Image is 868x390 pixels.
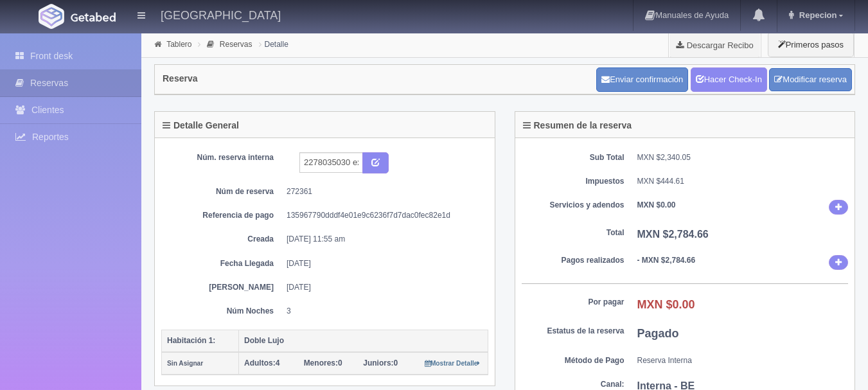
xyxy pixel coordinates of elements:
dt: Servicios y adendos [522,200,624,211]
dt: Total [522,227,624,238]
dd: [DATE] 11:55 am [287,234,479,245]
dt: Impuestos [522,176,624,187]
dt: [PERSON_NAME] [171,282,274,293]
b: MXN $0.00 [637,298,695,311]
b: - MXN $2,784.66 [637,256,696,265]
dd: MXN $444.61 [637,176,849,187]
b: Habitación 1: [167,336,215,345]
dt: Núm Noches [171,306,274,317]
dt: Referencia de pago [171,210,274,221]
dt: Núm. reserva interna [171,152,274,163]
dd: MXN $2,340.05 [637,152,849,163]
b: MXN $2,784.66 [637,229,709,240]
img: Getabed [39,4,64,29]
b: Pagado [637,327,679,340]
button: Enviar confirmación [596,67,688,92]
dd: 3 [287,306,479,317]
th: Doble Lujo [239,330,488,352]
li: Detalle [256,38,292,50]
dd: [DATE] [287,258,479,269]
button: Primeros pasos [768,32,854,57]
dd: Reserva Interna [637,355,849,366]
dd: 135967790dddf4e01e9c6236f7d7dac0fec82e1d [287,210,479,221]
span: 4 [244,359,279,368]
span: 0 [304,359,342,368]
h4: [GEOGRAPHIC_DATA] [161,6,281,22]
a: Hacer Check-In [691,67,767,92]
dt: Canal: [522,379,624,390]
dt: Pagos realizados [522,255,624,266]
small: Sin Asignar [167,360,203,367]
strong: Juniors: [363,359,393,368]
a: Modificar reserva [769,68,852,92]
dd: 272361 [287,186,479,197]
span: 0 [363,359,398,368]
a: Tablero [166,40,191,49]
span: Repecion [796,10,837,20]
img: Getabed [71,12,116,22]
dt: Creada [171,234,274,245]
dt: Método de Pago [522,355,624,366]
h4: Resumen de la reserva [523,121,632,130]
dt: Fecha Llegada [171,258,274,269]
a: Reservas [220,40,252,49]
dd: [DATE] [287,282,479,293]
h4: Reserva [163,74,198,84]
dt: Por pagar [522,297,624,308]
dt: Sub Total [522,152,624,163]
dt: Núm de reserva [171,186,274,197]
b: MXN $0.00 [637,200,676,209]
strong: Menores: [304,359,338,368]
a: Mostrar Detalle [425,359,481,368]
a: Descargar Recibo [669,32,761,58]
strong: Adultos: [244,359,276,368]
dt: Estatus de la reserva [522,326,624,337]
h4: Detalle General [163,121,239,130]
small: Mostrar Detalle [425,360,481,367]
